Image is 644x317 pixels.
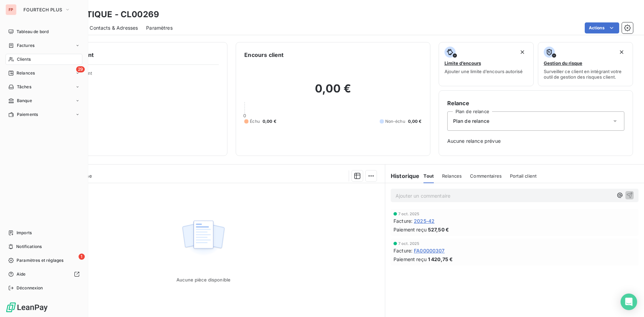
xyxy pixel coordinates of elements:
span: FA00000307 [414,247,445,254]
span: Relances [17,70,35,76]
h3: DB OPTIQUE - CL00269 [61,8,159,21]
h6: Informations client [42,51,219,59]
a: Aide [6,269,82,280]
button: Limite d’encoursAjouter une limite d’encours autorisé [439,42,534,86]
span: 0 [243,113,246,118]
div: FP [6,4,17,15]
span: 7 oct. 2025 [398,241,420,246]
span: Ajouter une limite d’encours autorisé [444,69,523,74]
span: 7 oct. 2025 [398,212,420,216]
span: Paiements [17,111,38,118]
span: 0,00 € [408,118,422,125]
span: 1 420,75 € [428,256,453,263]
span: 2025-42 [414,217,435,225]
span: Tableau de bord [17,29,49,35]
span: Tâches [17,84,31,90]
span: Aucune relance prévue [447,138,624,145]
span: Surveiller ce client en intégrant votre outil de gestion des risques client. [544,69,627,80]
img: Empty state [181,217,225,259]
span: Relances [442,173,462,179]
div: Open Intercom Messenger [621,294,637,310]
span: Tout [423,173,434,179]
span: FOURTECH PLUS [23,7,62,12]
span: Paiement reçu [393,256,427,263]
span: Propriétés Client [55,70,219,80]
img: Logo LeanPay [6,302,48,313]
span: Limite d’encours [444,60,481,66]
button: Actions [585,22,619,33]
span: Paramètres et réglages [17,257,63,264]
span: Plan de relance [453,118,489,125]
span: 527,50 € [428,226,449,233]
span: Notifications [16,244,42,250]
span: Aucune pièce disponible [176,277,231,283]
span: Aide [17,271,26,277]
h2: 0,00 € [244,82,421,102]
span: Déconnexion [17,285,43,291]
span: 1 [79,254,85,260]
span: 0,00 € [263,118,276,125]
span: Portail client [510,173,536,179]
span: Clients [17,56,31,62]
span: Imports [17,230,32,236]
span: Banque [17,98,32,104]
span: Non-échu [385,118,405,125]
h6: Historique [385,172,420,180]
button: Gestion du risqueSurveiller ce client en intégrant votre outil de gestion des risques client. [538,42,633,86]
span: Facture : [393,247,412,254]
h6: Encours client [244,51,284,59]
span: Contacts & Adresses [90,24,138,31]
span: Facture : [393,217,412,225]
span: 29 [76,66,85,72]
span: Paiement reçu [393,226,427,233]
span: Gestion du risque [544,60,582,66]
span: Factures [17,42,34,49]
h6: Relance [447,99,624,107]
span: Commentaires [470,173,502,179]
span: Échu [250,118,260,125]
span: Paramètres [146,24,173,31]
